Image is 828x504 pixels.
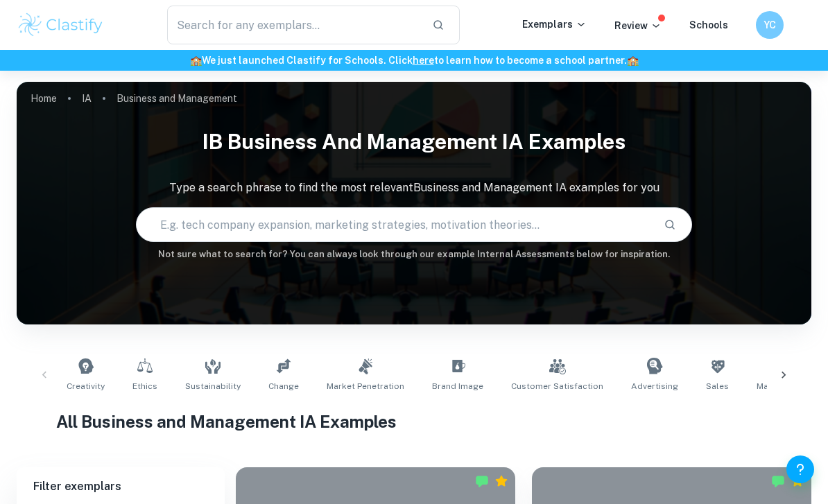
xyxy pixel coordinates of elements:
img: Marked [475,474,489,488]
h6: YC [762,17,778,33]
div: Premium [494,474,508,488]
img: Clastify logo [17,11,105,39]
button: YC [756,11,784,39]
p: Exemplars [522,17,587,32]
div: Premium [791,474,804,488]
a: IA [82,89,92,108]
button: Search [658,213,682,236]
input: E.g. tech company expansion, marketing strategies, motivation theories... [137,205,653,244]
span: Creativity [67,380,105,392]
h6: We just launched Clastify for Schools. Click to learn how to become a school partner. [3,53,825,68]
span: Ethics [132,380,157,392]
span: Market Penetration [327,380,404,392]
span: Sales [706,380,729,392]
button: Help and Feedback [786,455,814,483]
h1: All Business and Management IA Examples [56,409,771,434]
span: 🏫 [190,55,202,66]
input: Search for any exemplars... [167,6,420,44]
a: Home [31,89,57,108]
span: Change [268,380,299,392]
a: Schools [689,19,728,31]
span: Brand Image [432,380,483,392]
p: Business and Management [117,91,237,106]
span: Sustainability [185,380,241,392]
span: Customer Satisfaction [511,380,603,392]
span: Marketing [757,380,797,392]
h6: Not sure what to search for? You can always look through our example Internal Assessments below f... [17,247,811,261]
a: here [413,55,434,66]
span: Advertising [631,380,678,392]
img: Marked [771,474,785,488]
h1: IB Business and Management IA examples [17,121,811,163]
span: 🏫 [627,55,639,66]
p: Review [614,18,662,33]
p: Type a search phrase to find the most relevant Business and Management IA examples for you [17,180,811,196]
